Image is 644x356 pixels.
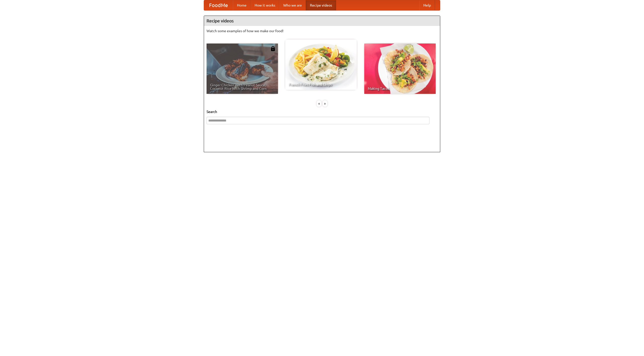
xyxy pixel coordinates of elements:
img: 483408.png [270,46,275,51]
a: Making Tacos [364,44,436,94]
a: Who we are [279,0,306,10]
h5: Search [207,109,437,114]
div: » [323,100,327,107]
a: FoodMe [204,0,233,10]
a: Help [419,0,435,10]
a: Recipe videos [306,0,336,10]
a: How it works [251,0,279,10]
a: Home [233,0,251,10]
p: Watch some examples of how we make our food! [207,28,437,33]
a: French Fries Fish and Chips [285,39,357,90]
div: « [317,100,321,107]
span: French Fries Fish and Chips [289,83,353,86]
span: Making Tacos [368,87,432,90]
h4: Recipe videos [204,16,440,26]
